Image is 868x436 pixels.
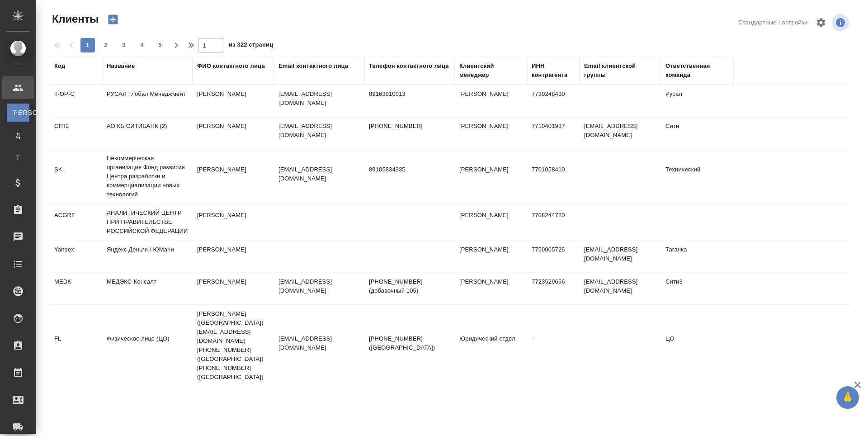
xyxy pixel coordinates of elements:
td: 7710401987 [527,117,580,149]
button: Создать [102,12,124,27]
p: [PHONE_NUMBER] ([GEOGRAPHIC_DATA]) [369,334,450,352]
span: Настроить таблицу [810,12,832,33]
a: [PERSON_NAME] [7,104,29,122]
span: Д [11,131,25,140]
a: Д [7,126,29,144]
td: [PERSON_NAME] ([GEOGRAPHIC_DATA]) [EMAIL_ADDRESS][DOMAIN_NAME] [PHONE_NUMBER] ([GEOGRAPHIC_DATA])... [193,305,274,386]
td: 7730248430 [527,85,580,117]
div: Код [54,62,65,71]
p: [EMAIL_ADDRESS][DOMAIN_NAME] [278,165,360,183]
div: Телефон контактного лица [369,62,449,71]
td: [PERSON_NAME] [193,206,274,238]
td: [PERSON_NAME] [455,273,527,304]
td: АНАЛИТИЧЕСКИЙ ЦЕНТР ПРИ ПРАВИТЕЛЬСТВЕ РОССИЙСКОЙ ФЕДЕРАЦИИ [102,204,193,240]
span: Т [11,153,25,162]
td: [PERSON_NAME] [193,241,274,272]
td: [EMAIL_ADDRESS][DOMAIN_NAME] [580,273,661,304]
span: Клиенты [50,12,99,26]
div: split button [736,16,810,30]
button: 🙏 [836,386,859,409]
td: Yandex [50,241,102,272]
div: Ответственная команда [665,62,729,80]
div: Email контактного лица [278,62,348,71]
span: 4 [135,41,149,50]
td: [PERSON_NAME] [455,85,527,117]
td: [PERSON_NAME] [193,161,274,192]
td: МЕДЭКС-Консалт [102,273,193,304]
p: 89105834335 [369,165,450,174]
td: Физическое лицо (ЦО) [102,330,193,361]
td: [PERSON_NAME] [193,273,274,304]
td: Сити3 [661,273,733,304]
span: 🙏 [840,388,855,407]
td: [PERSON_NAME] [193,117,274,149]
p: [EMAIL_ADDRESS][DOMAIN_NAME] [278,90,360,108]
td: 7750005725 [527,241,580,272]
span: из 322 страниц [229,39,273,52]
td: Таганка [661,241,733,272]
td: 7708244720 [527,206,580,238]
button: 4 [135,38,149,52]
td: [EMAIL_ADDRESS][DOMAIN_NAME] [580,117,661,149]
button: 2 [99,38,113,52]
td: Яндекс Деньги / ЮМани [102,241,193,272]
button: 5 [153,38,167,52]
span: [PERSON_NAME] [11,108,25,117]
div: ИНН контрагента [532,62,575,80]
p: [EMAIL_ADDRESS][DOMAIN_NAME] [278,277,360,295]
td: [EMAIL_ADDRESS][DOMAIN_NAME] [580,241,661,272]
td: 7723529656 [527,273,580,304]
span: 5 [153,41,167,50]
td: ЦО [661,330,733,361]
td: РУСАЛ Глобал Менеджмент [102,85,193,117]
td: [PERSON_NAME] [455,161,527,192]
td: АО КБ СИТИБАНК (2) [102,117,193,149]
td: [PERSON_NAME] [455,241,527,272]
p: [EMAIL_ADDRESS][DOMAIN_NAME] [278,334,360,352]
td: Русал [661,85,733,117]
div: Клиентский менеджер [459,62,523,80]
span: 3 [117,41,131,50]
td: 7701058410 [527,161,580,192]
p: [EMAIL_ADDRESS][DOMAIN_NAME] [278,122,360,140]
td: SK [50,161,102,192]
td: FL [50,330,102,361]
td: [PERSON_NAME] [455,117,527,149]
div: ФИО контактного лица [197,62,265,71]
td: - [527,330,580,361]
a: Т [7,149,29,167]
td: Некоммерческая организация Фонд развития Центра разработки и коммерциализации новых технологий [102,149,193,204]
td: [PERSON_NAME] [455,206,527,238]
p: 89163910013 [369,90,450,99]
td: Технический [661,161,733,192]
td: MEDK [50,273,102,304]
div: Email клиентской группы [584,62,656,80]
td: T-OP-C [50,85,102,117]
td: Сити [661,117,733,149]
td: CITI2 [50,117,102,149]
td: [PERSON_NAME] [193,85,274,117]
button: 3 [117,38,131,52]
span: 2 [99,41,113,50]
span: Посмотреть информацию [832,14,851,31]
p: [PHONE_NUMBER] [369,122,450,131]
td: Юридический отдел [455,330,527,361]
p: [PHONE_NUMBER] (добавочный 105) [369,277,450,295]
div: Название [107,62,135,71]
td: ACGRF [50,206,102,238]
